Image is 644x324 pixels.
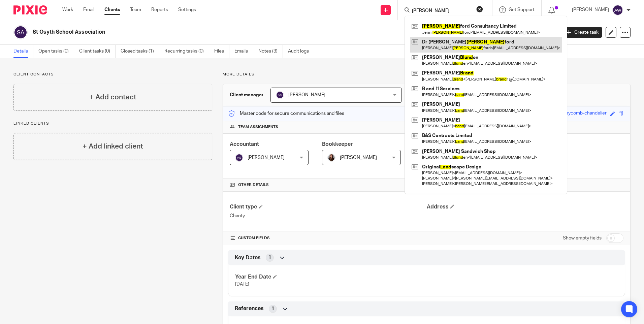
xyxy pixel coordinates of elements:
h4: Client type [230,203,426,210]
a: Closed tasks (1) [121,45,159,58]
input: Search [411,8,472,14]
span: References [235,305,264,312]
a: Emails [234,45,253,58]
p: More details [223,72,631,77]
a: Recurring tasks (0) [164,45,209,58]
a: Work [62,6,73,13]
img: svg%3E [276,91,284,99]
a: Settings [178,6,196,13]
a: Team [130,6,141,13]
img: svg%3E [235,154,243,162]
h2: St Osyth School Association [33,29,449,36]
h4: + Add linked client [83,141,143,152]
a: Details [13,45,33,58]
span: Team assignments [238,124,278,130]
span: Accountant [230,141,259,147]
a: Create task [563,27,602,38]
h4: Year End Date [235,273,426,281]
span: [PERSON_NAME] [288,93,325,97]
span: [DATE] [235,282,249,287]
span: 1 [268,254,271,261]
h4: Address [427,203,623,210]
img: svg%3E [612,5,623,15]
a: Audit logs [288,45,314,58]
img: Pixie [13,5,47,14]
p: Linked clients [13,121,212,126]
img: IMG_0011.jpg [327,154,335,162]
p: Client contacts [13,72,212,77]
a: Files [214,45,229,58]
p: Charity [230,213,426,219]
span: [PERSON_NAME] [340,155,377,160]
a: Clients [104,6,120,13]
label: Show empty fields [563,235,602,241]
a: Reports [151,6,168,13]
span: Key Dates [235,254,261,261]
p: Master code for secure communications and files [228,110,344,117]
a: Open tasks (0) [38,45,74,58]
span: Get Support [509,7,535,12]
span: Bookkeeper [322,141,353,147]
h4: + Add contact [89,92,136,102]
img: svg%3E [13,25,28,39]
span: 1 [271,305,274,312]
button: Clear [476,6,483,12]
h4: CUSTOM FIELDS [230,235,426,241]
a: Client tasks (0) [79,45,116,58]
a: Email [83,6,94,13]
p: [PERSON_NAME] [572,6,609,13]
span: Other details [238,182,269,188]
h3: Client manager [230,92,264,98]
span: [PERSON_NAME] [248,155,285,160]
div: glazed-grey-honeycomb-chandelier [531,110,607,118]
a: Notes (3) [258,45,283,58]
